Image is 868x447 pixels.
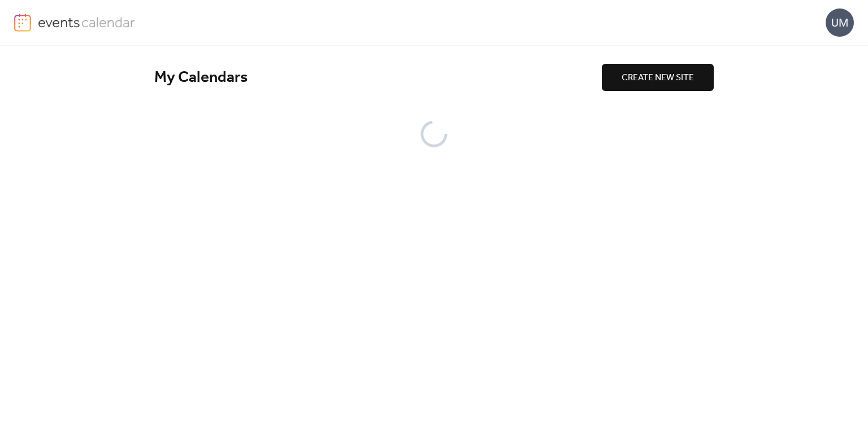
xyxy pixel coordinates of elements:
[622,71,694,85] span: CREATE NEW SITE
[602,64,714,91] button: CREATE NEW SITE
[14,14,31,32] img: logo
[826,8,854,37] div: UM
[38,14,136,31] img: logo-type
[154,68,602,88] div: My Calendars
